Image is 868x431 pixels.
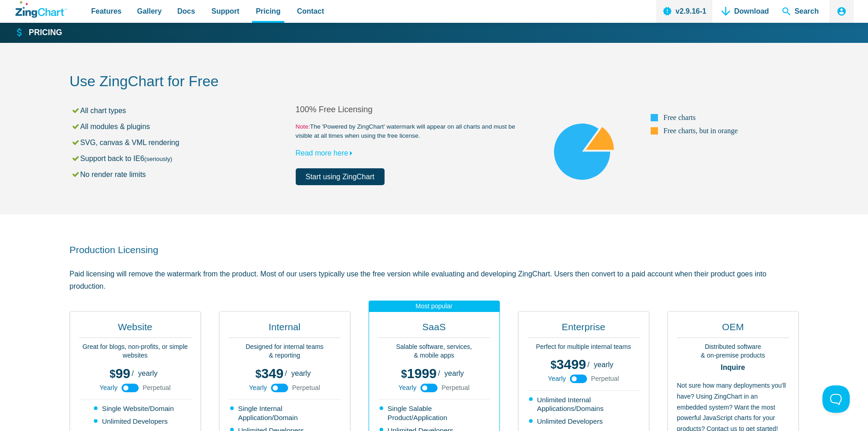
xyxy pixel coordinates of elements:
[822,385,850,413] iframe: Toggle Customer Support
[71,168,296,181] li: No render rate limits
[285,370,287,377] span: /
[529,417,640,426] li: Unlimited Developers
[677,321,789,338] h2: OEM
[378,321,490,338] h2: SaaS
[99,384,117,391] span: Yearly
[79,343,191,360] p: Great for blogs, non-profits, or simple websites
[71,136,296,149] li: SVG, canvas & VML rendering
[70,268,799,292] p: Paid licensing will remove the watermark from the product. Most of our users typically use the fr...
[91,5,122,17] span: Features
[442,384,470,391] span: Perpetual
[110,366,130,381] span: 99
[380,404,490,422] li: Single Salable Product/Application
[230,404,341,422] li: Single Internal Application/Domain
[528,343,640,352] p: Perfect for multiple internal teams
[444,369,464,377] span: yearly
[296,122,522,140] small: The 'Powered by ZingChart' watermark will appear on all charts and must be visible at all times w...
[211,5,239,17] span: Support
[594,361,613,369] span: yearly
[297,5,324,17] span: Contact
[587,361,589,369] span: /
[94,404,178,413] li: Single Website/Domain
[401,366,437,381] span: 1999
[550,357,586,372] span: 3499
[71,104,296,117] li: All chart types
[79,321,191,338] h2: Website
[529,395,640,414] li: Unlimited Internal Applications/Domains
[378,343,490,360] p: Salable software, services, & mobile apps
[71,120,296,133] li: All modules & plugins
[548,375,565,382] span: Yearly
[70,244,799,256] h2: Production Licensing
[296,168,385,185] a: Start using ZingChart
[291,369,311,377] span: yearly
[292,384,320,391] span: Perpetual
[137,5,162,17] span: Gallery
[438,370,440,377] span: /
[15,27,62,38] a: Pricing
[255,366,283,381] span: 349
[71,152,296,165] li: Support back to IE6
[143,384,171,391] span: Perpetual
[229,343,341,360] p: Designed for internal teams & reporting
[249,384,267,391] span: Yearly
[177,5,195,17] span: Docs
[229,321,341,338] h2: Internal
[296,149,357,157] a: Read more here
[398,384,416,391] span: Yearly
[528,321,640,338] h2: Enterprise
[94,417,178,426] li: Unlimited Developers
[677,364,789,371] strong: Inquire
[677,343,789,360] p: Distributed software & on-premise products
[144,156,172,162] small: (seriously)
[296,123,310,130] span: Note:
[70,72,799,93] h2: Use ZingChart for Free
[296,104,522,115] h2: 100% Free Licensing
[138,369,158,377] span: yearly
[256,5,280,17] span: Pricing
[591,375,619,382] span: Perpetual
[132,370,134,377] span: /
[29,29,62,37] strong: Pricing
[15,1,67,18] a: ZingChart Logo. Click to return to the homepage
